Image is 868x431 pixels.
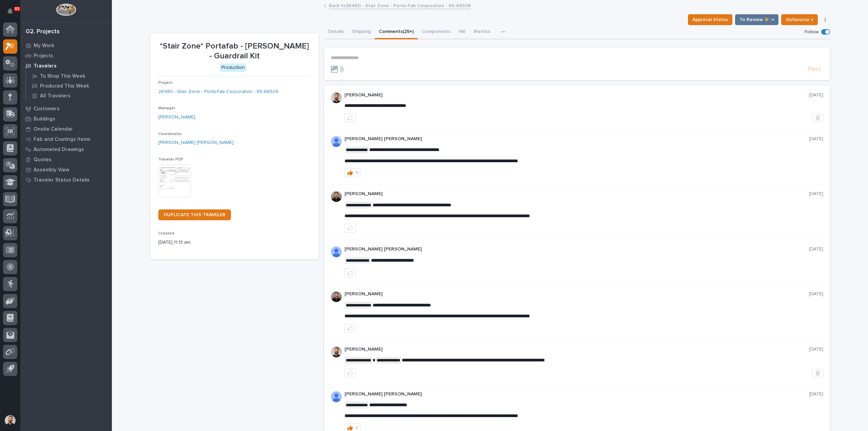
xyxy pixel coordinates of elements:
p: *Stair Zone* Portafab - [PERSON_NAME] - Guardrail Kit [158,41,311,61]
img: AD_cMMRcK_lR-hunIWE1GUPcUjzJ19X9Uk7D-9skk6qMORDJB_ZroAFOMmnE07bDdh4EHUMJPuIZ72TfOWJm2e1TqCAEecOOP... [331,391,342,402]
span: Created [158,231,174,236]
span: Traveler PDF [158,157,183,162]
p: [PERSON_NAME] [344,191,809,197]
p: Quotes [34,157,52,163]
button: Metrics [470,25,494,39]
span: Outsource ↑ [786,16,813,24]
button: like this post [344,113,356,122]
a: [PERSON_NAME] [158,114,195,121]
p: Assembly View [34,167,69,173]
span: DUPLICATE THIS TRAVELER [164,212,225,217]
p: Onsite Calendar [34,126,73,132]
div: 1 [356,426,358,430]
p: Projects [34,53,53,59]
img: AGNmyxaji213nCK4JzPdPN3H3CMBhXDSA2tJ_sy3UIa5=s96-c [331,92,342,103]
button: Notifications [3,4,17,18]
p: [PERSON_NAME] [PERSON_NAME] [344,136,809,142]
p: [DATE] [809,92,823,98]
button: Delete post [812,369,823,377]
button: Outsource ↑ [781,14,818,25]
p: [DATE] 11:13 am [158,239,311,246]
button: users-avatar [3,413,17,428]
p: Buildings [34,116,55,122]
span: Post [808,65,821,73]
button: Details [324,25,348,39]
div: 1 [356,170,358,175]
div: 02. Projects [26,28,60,36]
button: Delete post [812,113,823,122]
p: Fab and Coatings Items [34,136,91,143]
button: like this post [344,324,356,333]
a: Traveler Status Details [20,175,112,185]
p: 93 [15,6,19,11]
a: Back to26480 - Stair Zone - Porta-Fab Corporation - 65-66508 [329,1,471,9]
a: My Work [20,40,112,51]
p: Customers [34,106,60,112]
a: [PERSON_NAME] [PERSON_NAME] [158,139,234,146]
a: Customers [20,104,112,114]
a: Fab and Coatings Items [20,134,112,144]
img: AD_cMMRcK_lR-hunIWE1GUPcUjzJ19X9Uk7D-9skk6qMORDJB_ZroAFOMmnE07bDdh4EHUMJPuIZ72TfOWJm2e1TqCAEecOOP... [331,246,342,257]
p: [PERSON_NAME] [PERSON_NAME] [344,391,809,397]
a: 26480 - Stair Zone - Porta-Fab Corporation - 65-66508 [158,88,278,95]
a: Projects [20,51,112,61]
button: like this post [344,369,356,377]
p: Travelers [34,63,57,69]
button: like this post [344,268,356,277]
img: ACg8ocLB2sBq07NhafZLDpfZztpbDqa4HYtD3rBf5LhdHf4k=s96-c [331,191,342,202]
a: Automated Drawings [20,144,112,154]
p: [DATE] [809,246,823,252]
a: Assembly View [20,165,112,175]
span: Coordinator [158,132,182,136]
span: Approval Status [692,16,728,24]
a: DUPLICATE THIS TRAVELER [158,209,231,220]
a: To Shop This Week [26,71,112,81]
button: Components [418,25,455,39]
span: To Review 👨‍🏭 → [739,16,774,24]
p: [PERSON_NAME] [344,92,809,98]
p: [DATE] [809,136,823,142]
span: Project [158,81,173,85]
a: Onsite Calendar [20,124,112,134]
button: To Review 👨‍🏭 → [735,14,778,25]
img: ACg8ocLB2sBq07NhafZLDpfZztpbDqa4HYtD3rBf5LhdHf4k=s96-c [331,291,342,302]
button: Post [805,65,823,73]
button: like this post [344,224,356,232]
p: All Travelers [40,93,71,99]
p: [DATE] [809,391,823,397]
p: Automated Drawings [34,147,84,153]
p: Traveler Status Details [34,177,90,183]
div: Notifications93 [8,8,17,19]
a: All Travelers [26,91,112,100]
div: Production [220,63,246,72]
p: [DATE] [809,346,823,352]
p: [DATE] [809,291,823,297]
a: Buildings [20,114,112,124]
img: Workspace Logo [56,3,76,16]
p: [PERSON_NAME] [PERSON_NAME] [344,246,809,252]
p: Produced This Week [40,83,89,89]
a: Quotes [20,154,112,165]
button: Comments (25+) [375,25,418,39]
button: 1 [344,168,361,177]
a: Travelers [20,61,112,71]
a: Produced This Week [26,81,112,91]
p: My Work [34,43,54,49]
span: Manager [158,106,175,110]
p: [PERSON_NAME] [344,291,809,297]
button: Shipping [348,25,375,39]
img: AD_cMMRcK_lR-hunIWE1GUPcUjzJ19X9Uk7D-9skk6qMORDJB_ZroAFOMmnE07bDdh4EHUMJPuIZ72TfOWJm2e1TqCAEecOOP... [331,136,342,147]
p: To Shop This Week [40,73,85,79]
p: [PERSON_NAME] [344,346,809,352]
img: AGNmyxaji213nCK4JzPdPN3H3CMBhXDSA2tJ_sy3UIa5=s96-c [331,346,342,357]
p: [DATE] [809,191,823,197]
button: Approval Status [688,14,732,25]
p: Follow [805,29,818,35]
button: FAI [455,25,470,39]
